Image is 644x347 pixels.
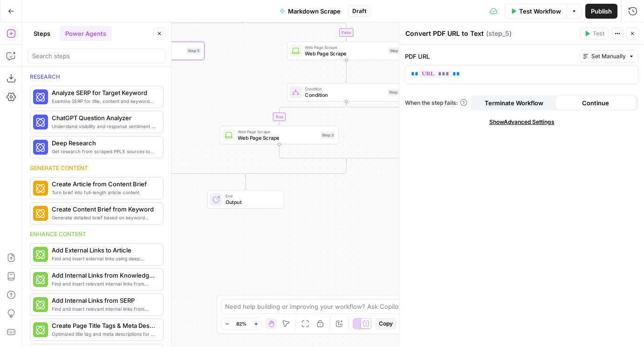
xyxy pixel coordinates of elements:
span: Publish [591,7,612,16]
span: Condition [305,91,384,99]
button: Test Workflow [505,4,567,19]
div: Enhance content [30,230,164,238]
label: PDF URL [405,52,575,61]
div: Generate content [30,164,164,172]
span: Web Page Scrape [305,50,385,57]
span: Add Internal Links from Knowledge Base [52,271,156,280]
span: Draft [352,7,366,15]
span: Find and insert relevant internal links from sitemap [52,280,156,287]
span: ChatGPT Question Analyzer [52,113,156,122]
span: Create Content Brief from Keyword [52,204,156,214]
button: Markdown Scrape [274,4,346,19]
button: Terminate Workflow [473,95,555,110]
g: Edge from step_2 to step_3 [278,102,346,125]
div: Web Page ScrapeWeb Page ScrapeStep 1 [287,41,406,60]
div: Step 5 [186,48,201,54]
span: Optimized title tag and meta descriptions for a page [52,330,156,338]
div: Web Page ScrapeWeb Page ScrapeStep 3 [220,126,339,144]
span: Find and insert relevant internal links from SERP [52,305,156,313]
span: End [226,193,278,199]
span: Content Processing [103,44,183,50]
g: Edge from step_2-conditional-end to step_4-conditional-end [246,160,346,177]
span: Copy [379,320,393,328]
g: Edge from step_4 to step_1 [246,17,347,41]
span: Add External Links to Article [52,245,156,255]
button: Set Manually [579,50,638,62]
span: Generate detailed brief based on keyword research [52,214,156,221]
span: Terminate Workflow [485,98,543,108]
input: Search steps [32,51,161,61]
span: Understand visibility and response sentiment in ChatGPT [52,122,156,130]
a: When the step fails: [405,99,467,107]
span: Examine SERP for title, content and keyword patterns [52,97,156,105]
div: Step 2 [388,89,402,96]
textarea: Convert PDF URL to Text [405,29,484,38]
button: Power Agents [60,26,112,41]
g: Edge from step_2 to step_2-conditional-end [346,102,413,162]
span: Markdown Scrape [288,7,341,16]
span: Test Workflow [519,7,561,16]
button: Copy [375,318,397,330]
span: Create Page Title Tags & Meta Descriptions [52,321,156,330]
span: 82% [236,320,247,327]
span: Web Page Scrape [305,44,385,50]
span: Show Advanced Settings [489,118,555,126]
div: EndOutput [186,191,305,209]
span: Convert PDF URL to Text [103,50,183,57]
button: Steps [28,26,56,41]
div: Step 1 [389,48,403,54]
span: Deep Research [52,138,156,148]
div: ConditionConditionStep 2 [287,83,406,101]
span: Create Article from Content Brief [52,179,156,189]
span: Condition [305,86,384,92]
span: Analyze SERP for Target Keyword [52,88,156,97]
g: Edge from step_1 to step_2 [345,60,348,82]
span: Get research from scraped PPLX sources to prevent source [MEDICAL_DATA] [52,148,156,155]
span: Test [593,29,604,38]
span: Find and insert external links using deep research [52,255,156,262]
div: Content ProcessingConvert PDF URL to TextStep 5 [86,41,205,60]
span: Web Page Scrape [238,134,317,142]
span: ( step_5 ) [486,29,512,38]
g: Edge from step_3 to step_2-conditional-end [279,144,346,162]
div: Step 3 [321,132,335,139]
span: Continue [582,98,609,108]
div: Research [30,73,164,81]
span: Set Manually [591,52,626,61]
span: Web Page Scrape [238,129,317,135]
g: Edge from step_4-conditional-end to end [245,176,247,190]
button: Test [580,27,609,40]
span: Output [226,198,278,206]
button: Publish [585,4,617,19]
span: Turn brief into full-length article content [52,189,156,196]
span: Add Internal Links from SERP [52,296,156,305]
g: Edge from step_5 to step_4-conditional-end [145,60,246,177]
